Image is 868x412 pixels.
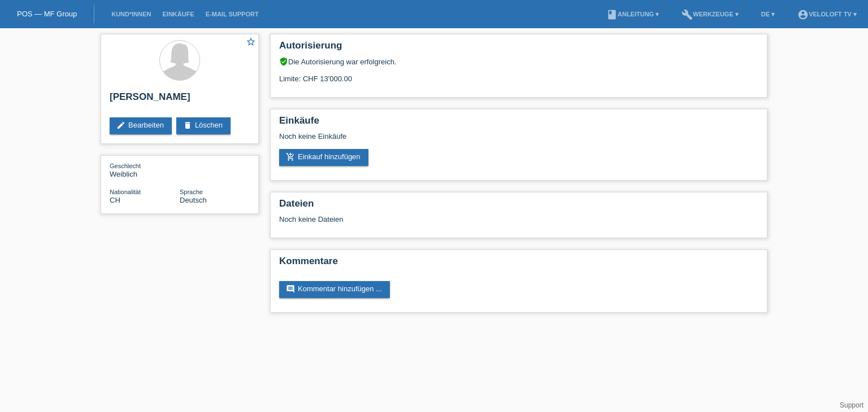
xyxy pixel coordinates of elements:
[279,57,758,66] div: Die Autorisierung war erfolgreich.
[180,189,203,195] span: Sprache
[110,163,141,169] span: Geschlecht
[792,11,862,17] a: account_circleVeloLoft TV ▾
[279,149,368,166] a: add_shopping_cartEinkauf hinzufügen
[110,189,141,195] span: Nationalität
[176,117,231,134] a: deleteLöschen
[606,9,618,20] i: book
[180,196,207,204] span: Deutsch
[279,40,758,57] h2: Autorisierung
[682,9,693,20] i: build
[279,215,624,223] div: Noch keine Dateien
[840,401,863,409] a: Support
[110,161,180,178] div: Weiblich
[279,57,288,66] i: verified_user
[106,11,157,17] a: Kund*innen
[157,11,199,17] a: Einkäufe
[110,196,120,204] span: Schweiz
[279,132,758,149] div: Noch keine Einkäufe
[279,66,758,83] div: Limite: CHF 13'000.00
[279,256,758,273] h2: Kommentare
[797,9,809,20] i: account_circle
[110,117,172,134] a: editBearbeiten
[279,198,758,215] h2: Dateien
[246,37,256,49] a: star_border
[286,152,295,161] i: add_shopping_cart
[279,115,758,132] h2: Einkäufe
[286,284,295,293] i: comment
[200,11,264,17] a: E-Mail Support
[246,37,256,47] i: star_border
[601,11,665,17] a: bookAnleitung ▾
[110,91,250,108] h2: [PERSON_NAME]
[676,11,744,17] a: buildWerkzeuge ▾
[183,121,192,130] i: delete
[279,281,390,298] a: commentKommentar hinzufügen ...
[17,10,77,18] a: POS — MF Group
[116,121,125,130] i: edit
[756,11,780,17] a: DE ▾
